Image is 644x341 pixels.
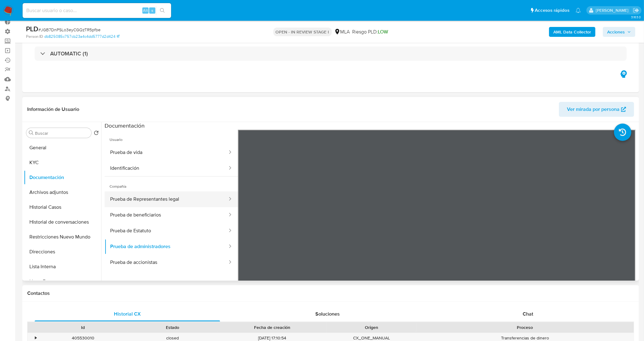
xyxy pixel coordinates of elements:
input: Buscar usuario o caso... [23,7,171,15]
button: Ver mirada por persona [559,102,634,117]
div: AUTOMATIC (1) [35,46,627,61]
span: LOW [378,28,388,35]
h1: Información de Usuario [27,106,79,112]
span: Riesgo PLD: [352,28,388,35]
a: Salir [633,7,639,14]
span: Historial CX [114,310,141,317]
a: Notificaciones [576,8,581,13]
h3: AUTOMATIC (1) [50,50,88,57]
button: Historial de conversaciones [24,215,101,230]
div: • [35,335,37,341]
button: Lista Interna [24,259,101,274]
button: General [24,140,101,155]
button: Buscar [29,130,34,135]
div: Estado [132,324,213,330]
button: Volver al orden por defecto [94,130,99,137]
button: Listas Externas [24,274,101,289]
b: Person ID [26,34,43,39]
span: s [151,7,153,13]
span: # JGB7DnPSLo3eyCGQzTR5pfbe [38,27,101,33]
span: Ver mirada por persona [567,102,620,117]
span: 3.163.0 [631,15,641,20]
span: Accesos rápidos [535,7,569,14]
span: Soluciones [315,310,340,317]
button: Documentación [24,170,101,185]
button: Restricciones Nuevo Mundo [24,230,101,244]
a: db825085c757cb23a4c4dd5777d2d424 [44,34,119,39]
b: AML Data Collector [553,27,591,37]
span: Acciones [607,27,625,37]
p: OPEN - IN REVIEW STAGE I [273,28,332,36]
b: PLD [26,24,38,34]
div: Id [43,324,123,330]
div: Proceso [421,324,629,330]
input: Buscar [35,130,89,136]
span: Chat [523,310,533,317]
button: KYC [24,155,101,170]
div: MLA [334,28,350,35]
button: Direcciones [24,244,101,259]
p: leandro.caroprese@mercadolibre.com [596,7,631,13]
button: Historial Casos [24,200,101,215]
button: search-icon [156,6,169,15]
button: AML Data Collector [549,27,595,37]
div: Origen [331,324,412,330]
span: Alt [143,7,148,13]
button: Archivos adjuntos [24,185,101,200]
h1: Contactos [27,290,634,296]
div: Fecha de creación [222,324,322,330]
button: Acciones [603,27,635,37]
